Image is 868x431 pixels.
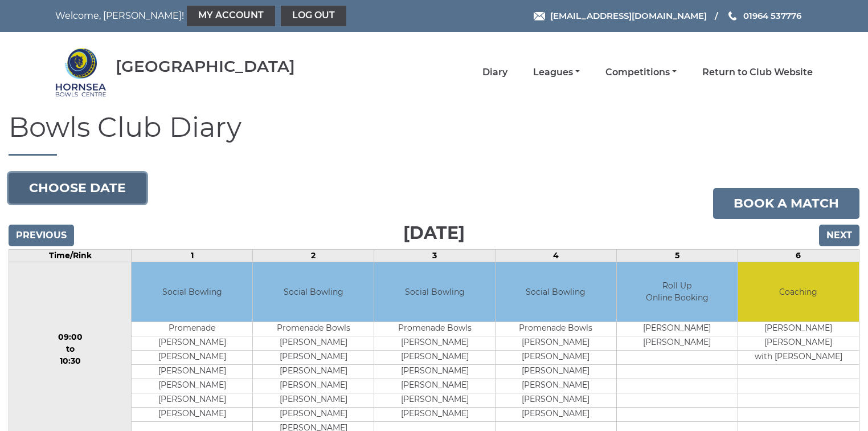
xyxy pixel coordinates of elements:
[9,112,859,156] h1: Bowls Club Diary
[496,336,616,351] td: [PERSON_NAME]
[132,262,252,322] td: Social Bowling
[738,262,859,322] td: Coaching
[132,393,252,408] td: [PERSON_NAME]
[281,6,346,26] a: Log out
[738,322,859,336] td: [PERSON_NAME]
[55,47,107,98] img: Hornsea Bowls Centre
[253,336,374,351] td: [PERSON_NAME]
[132,351,252,365] td: [PERSON_NAME]
[374,336,495,351] td: [PERSON_NAME]
[605,66,677,79] a: Competitions
[496,351,616,365] td: [PERSON_NAME]
[374,379,495,393] td: [PERSON_NAME]
[253,379,374,393] td: [PERSON_NAME]
[9,173,146,204] button: Choose date
[496,249,617,262] td: 4
[374,351,495,365] td: [PERSON_NAME]
[743,10,801,21] span: 01964 537776
[374,365,495,379] td: [PERSON_NAME]
[819,225,859,246] input: Next
[616,249,738,262] td: 5
[374,393,495,408] td: [PERSON_NAME]
[253,322,374,336] td: Promenade Bowls
[702,66,813,79] a: Return to Club Website
[496,322,616,336] td: Promenade Bowls
[738,336,859,351] td: [PERSON_NAME]
[374,408,495,422] td: [PERSON_NAME]
[253,393,374,408] td: [PERSON_NAME]
[132,365,252,379] td: [PERSON_NAME]
[253,351,374,365] td: [PERSON_NAME]
[482,66,507,79] a: Diary
[374,322,495,336] td: Promenade Bowls
[738,249,859,262] td: 6
[496,379,616,393] td: [PERSON_NAME]
[496,408,616,422] td: [PERSON_NAME]
[253,262,374,322] td: Social Bowling
[374,249,496,262] td: 3
[132,322,252,336] td: Promenade
[253,408,374,422] td: [PERSON_NAME]
[738,351,859,365] td: with [PERSON_NAME]
[728,11,736,21] img: Phone us
[132,408,252,422] td: [PERSON_NAME]
[496,365,616,379] td: [PERSON_NAME]
[9,225,74,246] input: Previous
[617,262,738,322] td: Roll Up Online Booking
[533,66,580,79] a: Leagues
[116,58,295,75] div: [GEOGRAPHIC_DATA]
[374,262,495,322] td: Social Bowling
[534,12,545,21] img: Email
[617,336,738,351] td: [PERSON_NAME]
[132,249,253,262] td: 1
[9,249,132,262] td: Time/Rink
[727,9,801,22] a: Phone us 01964 537776
[187,6,275,26] a: My Account
[496,262,616,322] td: Social Bowling
[253,249,374,262] td: 2
[253,365,374,379] td: [PERSON_NAME]
[550,10,707,21] span: [EMAIL_ADDRESS][DOMAIN_NAME]
[496,393,616,408] td: [PERSON_NAME]
[713,188,859,219] a: Book a match
[617,322,738,336] td: [PERSON_NAME]
[55,6,361,26] nav: Welcome, [PERSON_NAME]!
[132,336,252,351] td: [PERSON_NAME]
[132,379,252,393] td: [PERSON_NAME]
[534,9,707,22] a: Email [EMAIL_ADDRESS][DOMAIN_NAME]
